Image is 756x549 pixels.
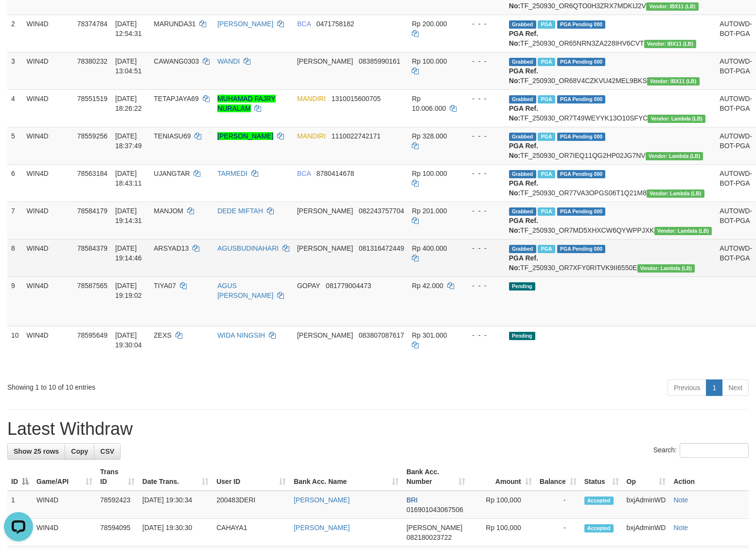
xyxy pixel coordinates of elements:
span: Rp 100.000 [412,57,447,65]
span: Rp 328.000 [412,132,447,140]
span: 78559256 [77,132,107,140]
td: 5 [7,127,23,164]
td: AUTOWD-BOT-PGA [716,164,756,202]
span: Vendor URL: https://dashboard.q2checkout.com/secure [637,264,695,273]
a: [PERSON_NAME] [294,496,350,504]
span: 78584379 [77,244,107,252]
td: 9 [7,276,23,326]
td: 200483DERI [212,491,290,519]
b: PGA Ref. No: [509,67,538,85]
th: Bank Acc. Number: activate to sort column ascending [403,463,469,491]
a: Note [673,524,688,532]
th: Balance: activate to sort column ascending [536,463,580,491]
span: PGA Pending [557,20,606,29]
span: Marked by bxjAdminWD [538,170,555,178]
td: bxjAdminWD [623,491,670,519]
td: - [536,491,580,519]
span: Pending [509,332,535,340]
td: WIN4D [23,15,73,52]
span: Copy 8780414678 to clipboard [316,170,354,177]
span: Vendor URL: https://dashboard.q2checkout.com/secure [647,77,700,86]
span: 78563184 [77,170,107,177]
span: PGA Pending [557,245,606,253]
td: WIN4D [33,519,96,547]
a: [PERSON_NAME] [294,524,350,532]
span: Grabbed [509,133,536,141]
th: Action [669,463,749,491]
span: TENIASU69 [154,132,191,140]
td: WIN4D [23,202,73,239]
button: Open LiveChat chat widget [4,4,33,33]
span: Vendor URL: https://dashboard.q2checkout.com/secure [648,115,705,123]
td: AUTOWD-BOT-PGA [716,202,756,239]
span: Rp 200.000 [412,20,447,28]
a: Previous [668,379,706,396]
td: TF_250930_OR68V4CZKVU42MEL9BKS [505,52,716,89]
span: Vendor URL: https://dashboard.q2checkout.com/secure [647,189,704,198]
div: - - - [464,56,501,66]
a: CSV [94,443,121,460]
span: Grabbed [509,95,536,103]
span: MANJOM [154,207,183,215]
a: Next [722,379,749,396]
span: [DATE] 19:19:02 [115,282,142,299]
a: Note [673,496,688,504]
td: WIN4D [23,326,73,376]
b: PGA Ref. No: [509,217,538,234]
span: Copy 081779004473 to clipboard [326,282,371,290]
td: 10 [7,326,23,376]
a: WANDI [217,57,240,65]
span: BCA [297,170,311,177]
td: 2 [7,15,23,52]
a: [PERSON_NAME] [217,132,273,140]
div: - - - [464,281,501,291]
b: PGA Ref. No: [509,254,538,272]
span: UJANGTAR [154,170,190,177]
td: WIN4D [23,164,73,202]
td: 78592423 [96,491,139,519]
a: MUHAMAD FAJRY NURALAM [217,95,276,112]
a: 1 [706,379,722,396]
span: PGA Pending [557,207,606,216]
td: WIN4D [23,89,73,127]
td: 78594095 [96,519,139,547]
span: Vendor URL: https://dashboard.q2checkout.com/secure [646,2,699,11]
span: Vendor URL: https://dashboard.q2checkout.com/secure [654,227,712,235]
div: Showing 1 to 10 of 10 entries [7,378,308,392]
span: [DATE] 19:14:46 [115,244,142,262]
td: CAHAYA1 [212,519,290,547]
span: Copy 08385990161 to clipboard [359,57,401,65]
span: BCA [297,20,311,28]
span: [PERSON_NAME] [406,524,462,532]
b: PGA Ref. No: [509,30,538,47]
label: Search: [653,443,749,458]
span: Copy 016901043067506 to clipboard [406,506,463,514]
td: AUTOWD-BOT-PGA [716,127,756,164]
th: Amount: activate to sort column ascending [469,463,536,491]
td: Rp 100,000 [469,519,536,547]
span: CAWANG0303 [154,57,199,65]
span: 78595649 [77,331,107,339]
td: AUTOWD-BOT-PGA [716,52,756,89]
span: [DATE] 18:37:49 [115,132,142,150]
span: TETAPJAYA69 [154,95,199,103]
span: Accepted [584,497,614,505]
th: Game/API: activate to sort column ascending [33,463,96,491]
td: 3 [7,52,23,89]
span: TIYA07 [154,282,176,290]
span: [DATE] 13:04:51 [115,57,142,75]
td: TF_250930_OR77VA3OPGS06T1Q21M8 [505,164,716,202]
span: Rp 201.000 [412,207,447,215]
a: Show 25 rows [7,443,65,460]
span: CSV [100,447,114,455]
span: ZEXS [154,331,172,339]
span: Vendor URL: https://dashboard.q2checkout.com/secure [644,40,697,48]
a: TARMEDI [217,170,247,177]
td: TF_250930_OR7T49WEYYK13O10SFYC [505,89,716,127]
span: Show 25 rows [14,447,59,455]
span: Vendor URL: https://dashboard.q2checkout.com/secure [646,152,703,160]
td: WIN4D [23,127,73,164]
td: TF_250930_OR65NRN3ZA228IHV6CVT [505,15,716,52]
span: Copy 083807087617 to clipboard [359,331,404,339]
div: - - - [464,206,501,216]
